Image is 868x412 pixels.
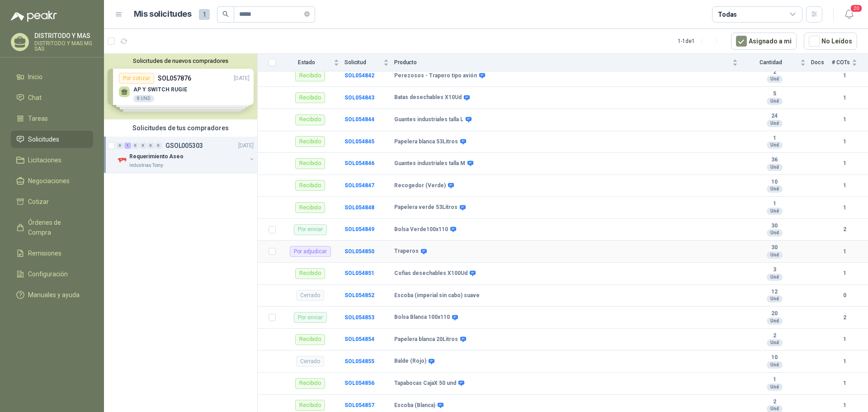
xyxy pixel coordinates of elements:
b: Bolsa Blanca 100x110 [394,314,450,321]
a: SOL054846 [344,160,374,166]
a: Inicio [11,68,93,85]
b: SOL054855 [344,358,374,365]
b: 2 [743,69,806,76]
div: 0 [147,142,154,149]
b: 0 [832,291,857,300]
button: No Leídos [804,33,857,50]
b: 1 [832,71,857,80]
b: SOL054842 [344,72,374,79]
a: SOL054848 [344,204,374,211]
b: Bolsa Verde100x110 [394,226,448,233]
a: SOL054850 [344,248,374,255]
p: Requerimiento Aseo [129,152,184,161]
b: 1 [743,200,806,208]
b: 2 [743,398,806,406]
b: 1 [832,159,857,168]
b: SOL054851 [344,270,374,276]
a: Manuales y ayuda [11,286,93,303]
div: Recibido [295,400,325,411]
div: Und [767,76,783,83]
button: 20 [841,6,857,23]
img: Company Logo [117,155,127,166]
a: Cotizar [11,193,93,210]
a: SOL054852 [344,292,374,298]
b: 30 [743,223,806,230]
a: SOL054853 [344,314,374,321]
span: Tareas [28,114,48,123]
a: SOL054845 [344,138,374,145]
span: Inicio [28,72,42,82]
a: 0 1 0 0 0 0 GSOL005303[DATE] Company LogoRequerimiento AseoIndustrias Tomy [117,140,255,169]
th: Docs [811,54,832,71]
a: Chat [11,89,93,106]
a: SOL054844 [344,116,374,123]
a: SOL054856 [344,380,374,386]
b: Tapabocas CajaX 50 und [394,380,456,387]
div: 0 [155,142,162,149]
a: SOL054849 [344,226,374,232]
div: Und [767,295,783,303]
a: SOL054854 [344,336,374,342]
div: Recibido [295,268,325,279]
b: Guantes industriales talla L [394,116,463,123]
b: Perezosos - Trapero tipo avión [394,72,477,80]
span: Solicitudes [28,134,59,144]
a: SOL054847 [344,182,374,189]
div: Todas [718,9,737,19]
b: 5 [743,90,806,98]
b: 1 [743,376,806,384]
a: SOL054843 [344,95,374,101]
b: 1 [832,204,857,212]
p: Industrias Tomy [129,162,163,169]
div: Recibido [295,114,325,125]
div: Por enviar [294,312,327,323]
b: Guantes industriales talla M [394,160,465,167]
th: Estado [281,54,344,71]
b: 2 [743,332,806,340]
div: Und [767,185,783,193]
div: Und [767,164,783,171]
button: Solicitudes de nuevos compradores [108,57,254,64]
b: 1 [832,247,857,256]
div: Und [767,317,783,325]
b: Recogedor (Verde) [394,182,446,189]
div: Recibido [295,92,325,103]
b: 1 [832,401,857,410]
span: # COTs [832,59,850,66]
b: 1 [832,115,857,124]
span: Remisiones [28,248,61,258]
div: Recibido [295,334,325,345]
b: Papelera verde 53Litros [394,204,458,211]
b: 2 [832,313,857,322]
span: Manuales y ayuda [28,290,80,300]
b: 1 [832,335,857,344]
b: Batas desechables X10Ud [394,94,462,101]
b: 1 [743,135,806,142]
b: 3 [743,266,806,274]
div: Recibido [295,158,325,169]
b: Traperos [394,248,419,255]
b: 10 [743,179,806,186]
div: Por enviar [294,224,327,235]
div: Und [767,229,783,237]
b: 12 [743,289,806,296]
div: Und [767,339,783,346]
b: 2 [832,225,857,234]
p: [DATE] [238,142,254,150]
b: 24 [743,113,806,120]
span: Configuración [28,269,68,279]
div: Recibido [295,71,325,81]
th: Producto [394,54,743,71]
b: Papelera blanca 20Litros [394,336,458,343]
span: close-circle [304,11,310,17]
b: SOL054857 [344,402,374,408]
h1: Mis solicitudes [134,8,192,21]
b: 1 [832,94,857,102]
